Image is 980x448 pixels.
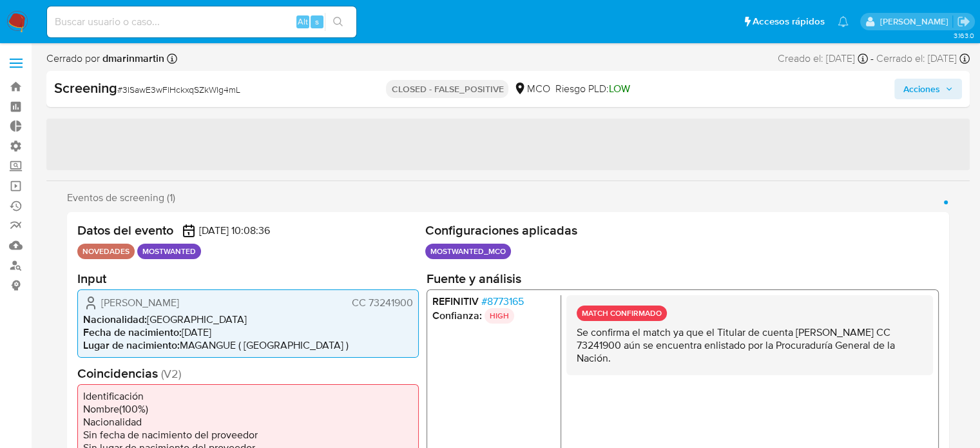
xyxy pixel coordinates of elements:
b: Screening [54,77,117,98]
b: dmarinmartin [100,51,164,66]
button: search-icon [325,13,351,31]
span: LOW [608,81,629,96]
a: Salir [957,15,970,28]
a: Notificaciones [838,16,849,27]
span: Riesgo PLD: [555,82,629,96]
div: MCO [514,82,550,96]
span: Cerrado por [46,52,164,66]
span: # 3ISawE3wFlHckxqSZkWIg4mL [117,83,240,96]
input: Buscar usuario o caso... [47,14,356,30]
span: ‌ [46,119,970,170]
div: Cerrado el: [DATE] [876,52,970,66]
p: ailen.kot@mercadolibre.com [879,15,952,28]
span: Alt [298,15,308,28]
span: Acciones [903,79,940,99]
div: Creado el: [DATE] [778,52,868,66]
span: - [870,52,874,66]
button: Acciones [894,79,962,99]
span: s [315,15,319,28]
span: Accesos rápidos [753,15,825,28]
p: CLOSED - FALSE_POSITIVE [386,80,508,98]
